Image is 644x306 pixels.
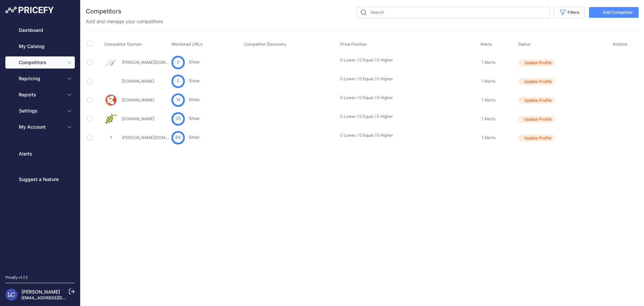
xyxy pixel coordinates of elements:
a: 1 Alerts [480,97,495,103]
span: Competitors [19,59,63,66]
img: Pricefy Logo [5,7,54,13]
a: [DOMAIN_NAME] [122,97,154,102]
a: 1 Alerts [480,59,495,66]
button: Reports [5,89,75,101]
span: Price Position [340,42,367,47]
input: Search [357,7,550,18]
span: 1 Alerts [482,97,495,103]
button: Add Competitor [589,7,639,18]
p: 0 Lower / 0 Equal / 0 Higher [340,76,383,82]
a: [PERSON_NAME][DOMAIN_NAME] [122,135,187,140]
a: 1 Alerts [480,116,495,122]
button: Repricing [5,73,75,85]
span: Competitor Domain [104,42,142,47]
span: 1 Alerts [482,135,495,140]
span: Status [518,42,531,47]
a: Alerts [5,148,75,160]
a: Show [189,78,200,83]
span: 0 [177,78,179,84]
span: 0 [177,59,179,65]
a: Show [189,135,200,140]
span: Actions [613,42,628,47]
span: 35 [176,116,181,122]
span: 68 [175,134,181,141]
a: Update Profile [518,58,600,66]
div: Pricefy v1.7.2 [5,275,28,280]
span: Update Profile [524,117,552,122]
p: 0 Lower / 0 Equal / 0 Higher [340,133,383,138]
a: [PERSON_NAME] [21,289,60,295]
button: Settings [5,105,75,117]
span: 1 Alerts [482,60,495,65]
h2: Competitors [86,7,121,16]
a: [DOMAIN_NAME] [122,79,154,84]
span: Monitored URLs [171,42,203,47]
a: Dashboard [5,24,75,36]
p: Add and manage your competitors [86,18,163,25]
span: Reports [19,91,63,98]
button: Filters [554,7,585,18]
span: Update Profile [524,79,552,84]
a: Suggest a feature [5,173,75,185]
span: Alerts [480,42,492,47]
span: 1 Alerts [482,116,495,122]
a: My Catalog [5,40,75,52]
p: 0 Lower / 0 Equal / 0 Higher [340,95,383,100]
button: Competitors [5,56,75,69]
span: Update Profile [524,98,552,103]
a: Update Profile [518,134,600,141]
a: Show [189,59,200,64]
p: 0 Lower / 0 Equal / 0 Higher [340,57,383,63]
span: Settings [19,107,63,114]
a: 1 Alerts [480,134,495,141]
button: My Account [5,121,75,133]
a: Update Profile [518,115,600,123]
span: Repricing [19,75,63,82]
p: 0 Lower / 0 Equal / 0 Higher [340,114,383,119]
nav: Sidebar [5,24,75,267]
a: [DOMAIN_NAME] [122,116,154,121]
span: 1 Alerts [482,79,495,84]
span: Competitor Discovery [244,42,286,47]
span: Update Profile [524,135,552,141]
a: Update Profile [518,96,600,104]
a: [PERSON_NAME][DOMAIN_NAME] [122,60,187,65]
a: Show [189,116,200,121]
a: 1 Alerts [480,78,495,85]
a: Update Profile [518,77,600,85]
span: My Account [19,124,63,130]
span: Update Profile [524,60,552,65]
span: 14 [176,97,180,103]
a: Show [189,97,200,102]
a: [EMAIL_ADDRESS][DOMAIN_NAME] [21,295,92,300]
